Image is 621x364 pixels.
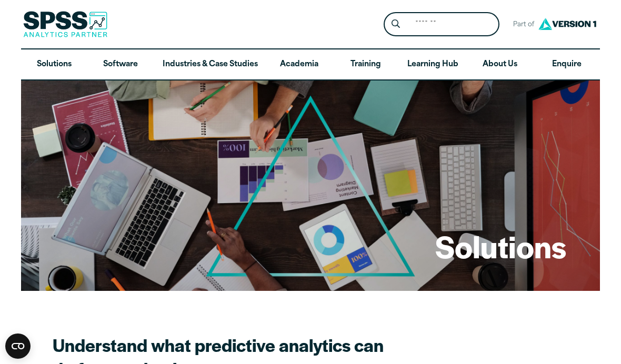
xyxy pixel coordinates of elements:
[508,17,536,33] span: Part of
[21,49,87,80] a: Solutions
[266,49,333,80] a: Academia
[386,15,406,34] button: Search magnifying glass icon
[399,49,467,80] a: Learning Hub
[435,226,566,266] h1: Solutions
[333,49,399,80] a: Training
[384,12,499,37] form: Site Header Search Form
[23,11,107,37] img: SPSS Analytics Partner
[5,333,31,359] button: Open CMP widget
[87,49,154,80] a: Software
[154,49,266,80] a: Industries & Case Studies
[534,49,600,80] a: Enquire
[467,49,533,80] a: About Us
[21,49,600,80] nav: Desktop version of site main menu
[536,14,599,34] img: Version1 Logo
[392,19,400,28] svg: Search magnifying glass icon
